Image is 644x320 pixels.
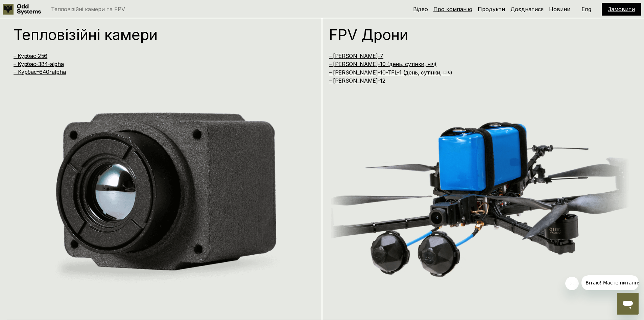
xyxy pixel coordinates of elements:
[433,6,472,13] a: Про компанію
[549,6,570,13] a: Новини
[14,68,66,75] a: – Курбас-640-alpha
[14,52,47,59] a: – Курбас-256
[581,275,639,290] iframe: Повідомлення від компанії
[565,277,579,290] iframe: Закрити повідомлення
[14,61,64,67] a: – Курбас-384-alpha
[329,77,385,84] a: – [PERSON_NAME]-12
[329,69,453,76] a: – [PERSON_NAME]-10-TFL-1 (день, сутінки, ніч)
[581,6,591,12] p: Eng
[478,6,505,13] a: Продукти
[617,293,639,315] iframe: Кнопка для запуску вікна повідомлень
[4,5,62,10] span: Вітаю! Маєте питання?
[14,27,297,42] h1: Тепловізійні камери
[329,52,384,59] a: – [PERSON_NAME]-7
[413,6,428,13] a: Відео
[510,6,544,13] a: Доєднатися
[608,6,635,13] a: Замовити
[329,61,437,67] a: – [PERSON_NAME]-10 (день, сутінки, ніч)
[51,6,125,12] p: Тепловізійні камери та FPV
[329,27,613,42] h1: FPV Дрони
